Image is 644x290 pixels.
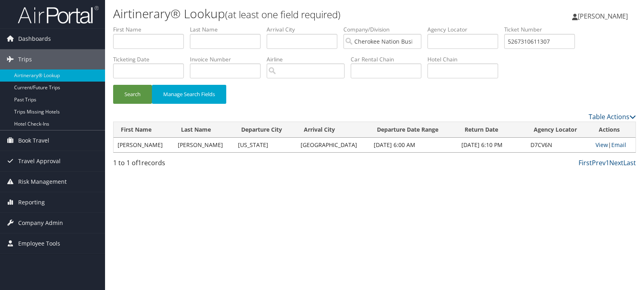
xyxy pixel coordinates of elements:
[623,158,636,167] a: Last
[609,158,623,167] a: Next
[18,49,32,69] span: Trips
[190,25,267,34] label: Last Name
[138,158,141,167] span: 1
[267,25,343,34] label: Arrival City
[18,172,67,192] span: Risk Management
[526,138,592,152] td: D7CV6N
[579,158,592,167] a: First
[596,141,608,149] a: View
[113,25,190,34] label: First Name
[370,138,457,152] td: [DATE] 6:00 AM
[572,4,636,28] a: [PERSON_NAME]
[370,122,457,138] th: Departure Date Range: activate to sort column ascending
[18,213,63,233] span: Company Admin
[589,112,636,121] a: Table Actions
[18,233,60,254] span: Employee Tools
[427,25,504,34] label: Agency Locator
[591,122,636,138] th: Actions
[591,138,636,152] td: |
[18,151,61,171] span: Travel Approval
[18,5,99,24] img: airportal-logo.png
[578,12,628,21] span: [PERSON_NAME]
[174,138,234,152] td: [PERSON_NAME]
[297,138,370,152] td: [GEOGRAPHIC_DATA]
[18,192,45,212] span: Reporting
[611,141,626,149] a: Email
[152,85,226,104] button: Manage Search Fields
[504,25,581,34] label: Ticket Number
[18,130,49,151] span: Book Travel
[234,122,297,138] th: Departure City: activate to sort column ascending
[114,122,174,138] th: First Name: activate to sort column ascending
[457,138,526,152] td: [DATE] 6:10 PM
[225,8,341,21] small: (at least one field required)
[113,55,190,63] label: Ticketing Date
[427,55,504,63] label: Hotel Chain
[113,5,462,22] h1: Airtinerary® Lookup
[114,138,174,152] td: [PERSON_NAME]
[457,122,526,138] th: Return Date: activate to sort column ascending
[606,158,609,167] a: 1
[18,29,51,49] span: Dashboards
[297,122,370,138] th: Arrival City: activate to sort column ascending
[343,25,427,34] label: Company/Division
[592,158,606,167] a: Prev
[174,122,234,138] th: Last Name: activate to sort column ascending
[526,122,592,138] th: Agency Locator: activate to sort column ascending
[190,55,267,63] label: Invoice Number
[113,158,235,172] div: 1 to 1 of records
[113,85,152,104] button: Search
[267,55,351,63] label: Airline
[234,138,297,152] td: [US_STATE]
[351,55,427,63] label: Car Rental Chain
